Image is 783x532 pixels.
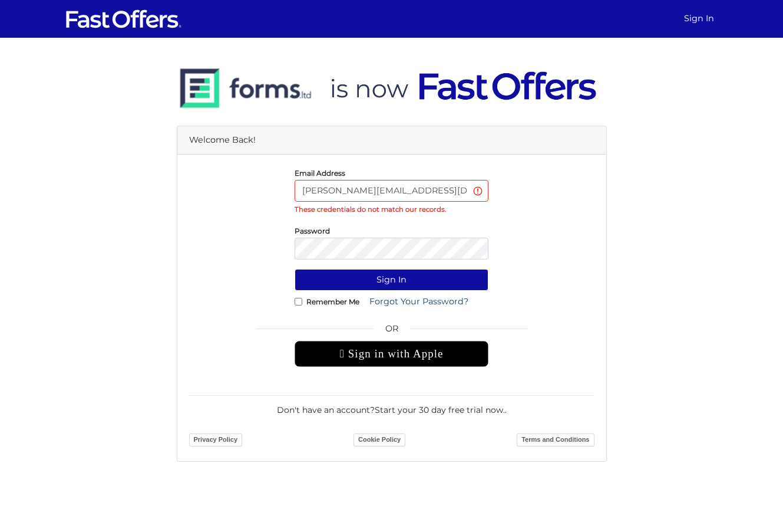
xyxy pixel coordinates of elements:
label: Password [295,229,330,232]
a: Terms and Conditions [517,434,594,446]
a: Start your 30 day free trial now. [375,405,505,415]
a: Privacy Policy [189,434,243,446]
label: Email Address [295,172,345,175]
div: Don't have an account? . [189,395,594,416]
label: Remember Me [306,300,359,303]
span: OR [295,322,488,341]
div: Welcome Back! [177,126,606,155]
input: E-Mail [295,180,488,202]
button: Sign In [295,269,488,291]
a: Cookie Policy [353,434,405,446]
div: Sign in with Apple [295,341,488,367]
strong: These credentials do not match our records. [295,205,446,214]
a: Sign In [679,7,719,30]
a: Forgot Your Password? [362,291,476,313]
